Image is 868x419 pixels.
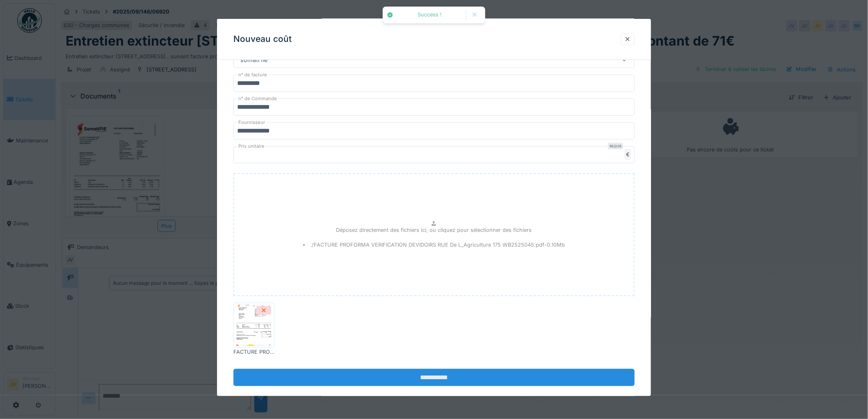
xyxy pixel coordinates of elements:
[624,149,631,160] div: €
[237,143,266,150] label: Prix unitaire
[235,305,272,346] img: aepqqo01arg3o2zda1tka72nap1x
[237,71,269,78] label: n° de facture
[233,34,292,44] h3: Nouveau coût
[303,241,565,249] li: ./FACTURE PROFORMA VERIFICATION DEVIDOIRS RUE De L_Agriculture 175 WB2525045.pdf - 0.10 Mb
[336,226,532,234] p: Déposez directement des fichiers ici, ou cliquez pour sélectionner des fichiers
[397,11,462,18] div: Success !
[237,55,271,64] div: somati fie
[237,119,267,126] label: Fournisseur
[233,348,274,356] div: FACTURE PROFORMA VERIFICATION DEVIDOIRS RUE De L_Agriculture 175 WB2525045.pdf
[237,95,279,102] label: n° de Commande
[608,143,623,149] div: Requis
